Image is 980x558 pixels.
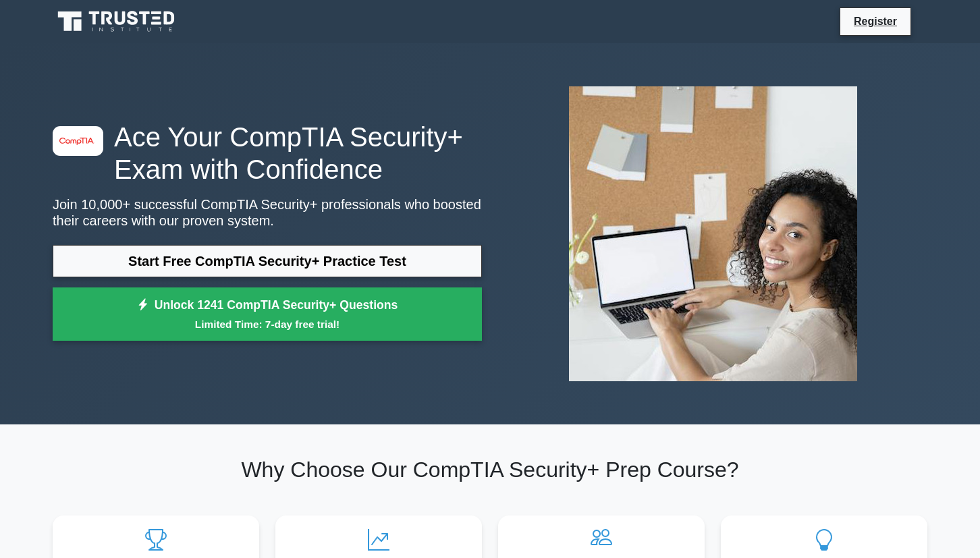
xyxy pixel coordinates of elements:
small: Limited Time: 7-day free trial! [70,316,465,332]
a: Start Free CompTIA Security+ Practice Test [53,245,482,277]
h2: Why Choose Our CompTIA Security+ Prep Course? [53,457,927,482]
a: Unlock 1241 CompTIA Security+ QuestionsLimited Time: 7-day free trial! [53,287,482,341]
p: Join 10,000+ successful CompTIA Security+ professionals who boosted their careers with our proven... [53,196,482,229]
a: Register [846,13,905,30]
h1: Ace Your CompTIA Security+ Exam with Confidence [53,121,482,186]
